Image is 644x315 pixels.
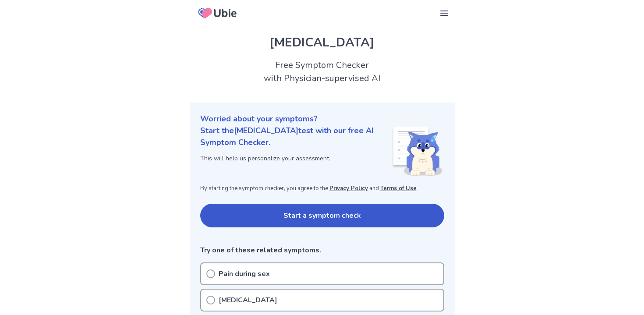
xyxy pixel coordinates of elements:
a: Privacy Policy [329,184,368,192]
p: By starting the symptom checker, you agree to the and [200,184,444,193]
p: Start the [MEDICAL_DATA] test with our free AI Symptom Checker. [200,125,392,149]
h2: Free Symptom Checker with Physician-supervised AI [190,59,455,85]
p: [MEDICAL_DATA] [219,295,277,305]
button: Start a symptom check [200,204,444,227]
a: Terms of Use [380,184,417,192]
img: Shiba [392,127,442,176]
p: Pain during sex [219,269,270,279]
h1: [MEDICAL_DATA] [200,33,444,52]
p: This will help us personalize your assessment. [200,154,392,163]
p: Worried about your symptoms? [200,113,444,125]
p: Try one of these related symptoms. [200,245,444,255]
